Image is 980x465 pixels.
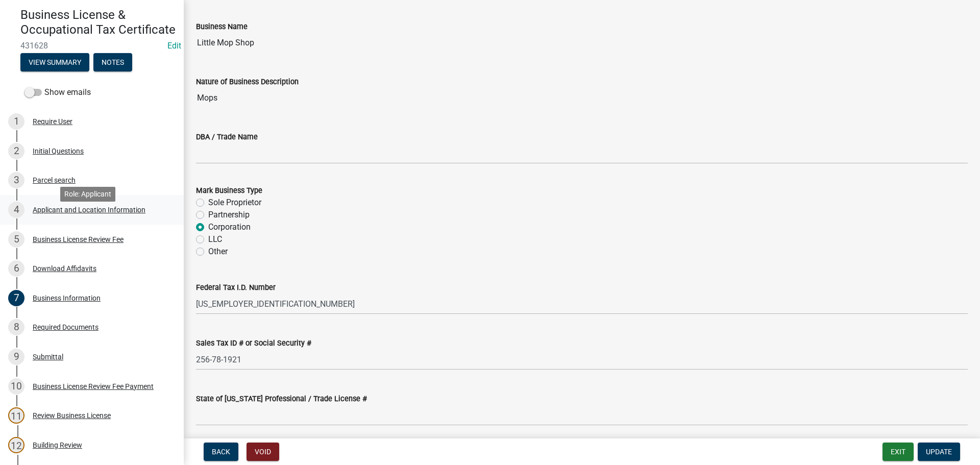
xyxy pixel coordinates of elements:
[33,295,101,302] div: Business Information
[208,197,261,209] label: Sole Proprietor
[167,41,181,51] wm-modal-confirm: Edit Application Number
[8,290,24,306] div: 7
[247,443,279,461] button: Void
[208,209,250,221] label: Partnership
[33,206,145,213] div: Applicant and Location Information
[24,86,91,99] label: Show emails
[8,113,24,130] div: 1
[208,246,228,258] label: Other
[93,59,132,67] wm-modal-confirm: Notes
[8,437,24,453] div: 12
[196,134,258,141] label: DBA / Trade Name
[196,187,262,194] label: Mark Business Type
[20,59,89,67] wm-modal-confirm: Summary
[8,260,24,277] div: 6
[33,236,124,243] div: Business License Review Fee
[20,8,176,37] h4: Business License & Occupational Tax Certificate
[93,53,132,71] button: Notes
[8,202,24,218] div: 4
[20,53,89,71] button: View Summary
[196,396,367,403] label: State of [US_STATE] Professional / Trade License #
[8,172,24,188] div: 3
[33,353,63,360] div: Submittal
[8,349,24,365] div: 9
[33,265,96,272] div: Download Affidavits
[8,143,24,159] div: 2
[33,383,154,390] div: Business License Review Fee Payment
[33,177,76,184] div: Parcel search
[33,442,82,449] div: Building Review
[8,407,24,424] div: 11
[20,41,163,51] span: 431628
[926,448,952,456] span: Update
[167,41,181,51] a: Edit
[33,118,72,125] div: Require User
[208,233,222,246] label: LLC
[196,340,311,347] label: Sales Tax ID # or Social Security #
[196,284,276,291] label: Federal Tax I.D. Number
[33,148,84,155] div: Initial Questions
[196,79,299,86] label: Nature of Business Description
[60,187,115,202] div: Role: Applicant
[883,443,914,461] button: Exit
[33,412,111,419] div: Review Business License
[33,324,99,331] div: Required Documents
[8,319,24,335] div: 8
[212,448,230,456] span: Back
[208,221,251,233] label: Corporation
[8,231,24,248] div: 5
[204,443,238,461] button: Back
[8,378,24,395] div: 10
[918,443,960,461] button: Update
[196,23,248,31] label: Business Name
